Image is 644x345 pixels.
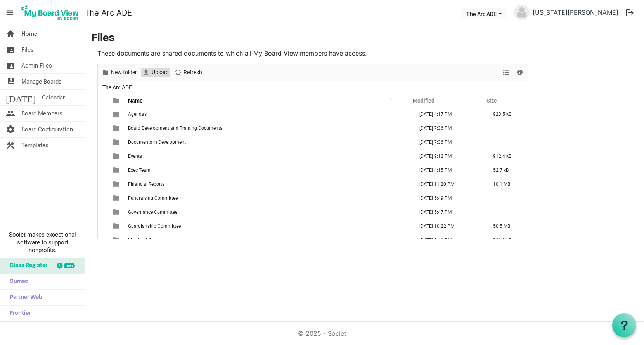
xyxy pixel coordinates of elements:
td: 52.7 kB is template cell column header Size [485,163,528,177]
td: is template cell column header type [108,149,126,163]
td: is template cell column header Size [485,191,528,205]
td: is template cell column header type [108,177,126,191]
td: is template cell column header type [108,219,126,233]
button: View dropdownbutton [501,68,511,77]
td: checkbox [98,135,108,149]
span: Name [128,98,143,104]
td: 50.5 MB is template cell column header Size [485,219,528,233]
td: June 04, 2025 4:17 PM column header Modified [411,107,485,121]
td: Financial Reports is template cell column header Name [126,177,411,191]
td: July 14, 2025 5:47 PM column header Modified [411,205,485,219]
td: March 03, 2025 9:12 PM column header Modified [411,149,485,163]
img: no-profile-picture.svg [514,5,530,20]
span: Documents in Development [128,139,186,145]
td: checkbox [98,205,108,219]
span: Partner Web [6,290,42,305]
span: Home [21,26,37,42]
span: Modified [413,98,435,104]
span: Societ makes exceptional software to support nonprofits. [3,231,81,254]
span: Frontier [6,306,31,321]
td: August 26, 2025 10:22 PM column header Modified [411,219,485,233]
td: Exec Team is template cell column header Name [126,163,411,177]
a: The Arc ADE [85,5,132,21]
td: June 12, 2025 8:41 PM column header Modified [411,233,485,247]
td: is template cell column header type [108,191,126,205]
td: is template cell column header type [108,163,126,177]
td: July 14, 2025 5:49 PM column header Modified [411,191,485,205]
td: checkbox [98,191,108,205]
button: Upload [141,68,170,77]
span: Files [21,42,34,57]
span: folder_shared [6,42,15,57]
button: Refresh [173,68,203,77]
span: Manage Boards [21,74,62,89]
td: June 04, 2025 4:15 PM column header Modified [411,163,485,177]
div: New folder [99,64,140,81]
span: The Arc ADE [101,83,133,92]
td: Meeting Minutes is template cell column header Name [126,233,411,247]
span: Admin Files [21,58,52,73]
td: is template cell column header Size [485,205,528,219]
span: [DATE] [6,90,36,105]
span: Agendas [128,112,147,117]
td: checkbox [98,121,108,135]
div: Details [513,64,526,81]
span: New folder [110,68,138,77]
button: The Arc ADE dropdownbutton [461,8,507,19]
div: View [500,64,513,81]
a: [US_STATE][PERSON_NAME] [530,5,621,20]
td: 923.5 kB is template cell column header Size [485,107,528,121]
td: checkbox [98,107,108,121]
td: checkbox [98,177,108,191]
div: Refresh [171,64,205,81]
span: Guardianship Committee [128,223,181,229]
span: Board Development and Training Documents [128,125,222,131]
a: My Board View Logo [19,3,85,23]
span: Upload [151,68,170,77]
span: construction [6,138,15,153]
span: Events [128,153,142,159]
td: Events is template cell column header Name [126,149,411,163]
span: Governance Committee [128,209,177,215]
span: Glass Register [6,258,47,274]
span: Sumac [6,274,28,289]
td: Agendas is template cell column header Name [126,107,411,121]
div: Upload [140,64,171,81]
h3: Files [92,32,638,45]
span: people [6,106,15,121]
td: checkbox [98,233,108,247]
td: is template cell column header Size [485,135,528,149]
a: © 2025 - Societ [298,329,346,337]
td: 301.0 kB is template cell column header Size [485,233,528,247]
span: switch_account [6,74,15,89]
span: Fundraising Committee [128,195,178,201]
img: My Board View Logo [19,3,81,23]
span: menu [2,5,17,20]
td: checkbox [98,163,108,177]
button: New folder [100,68,138,77]
span: Meeting Minutes [128,237,163,243]
span: Calendar [42,90,65,105]
span: folder_shared [6,58,15,73]
span: Size [486,98,497,104]
span: Board Configuration [21,122,73,137]
button: Details [514,68,525,77]
span: Templates [21,138,48,153]
td: January 15, 2025 7:36 PM column header Modified [411,135,485,149]
td: checkbox [98,149,108,163]
span: settings [6,122,15,137]
span: Financial Reports [128,181,164,187]
td: Fundraising Committee is template cell column header Name [126,191,411,205]
td: Board Development and Training Documents is template cell column header Name [126,121,411,135]
td: August 13, 2025 11:20 PM column header Modified [411,177,485,191]
td: Governance Committee is template cell column header Name [126,205,411,219]
p: These documents are shared documents to which all My Board View members have access. [97,49,528,58]
td: January 15, 2025 7:36 PM column header Modified [411,121,485,135]
span: Refresh [183,68,203,77]
td: 912.4 kB is template cell column header Size [485,149,528,163]
span: Board Members [21,106,62,121]
button: logout [621,5,638,21]
td: checkbox [98,219,108,233]
td: is template cell column header Size [485,121,528,135]
td: is template cell column header type [108,233,126,247]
